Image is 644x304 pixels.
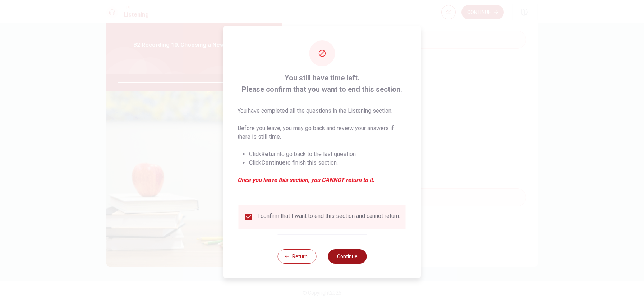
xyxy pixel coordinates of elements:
button: Return [277,249,316,264]
li: Click to finish this section. [249,158,407,167]
em: Once you leave this section, you CANNOT return to it. [238,176,407,184]
p: Before you leave, you may go back and review your answers if there is still time. [238,124,407,141]
p: You have completed all the questions in the Listening section. [238,107,407,115]
strong: Continue [261,159,286,166]
div: I confirm that I want to end this section and cannot return. [257,213,400,221]
li: Click to go back to the last question [249,150,407,158]
button: Continue [328,249,367,264]
strong: Return [261,151,280,157]
span: You still have time left. Please confirm that you want to end this section. [238,72,407,95]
